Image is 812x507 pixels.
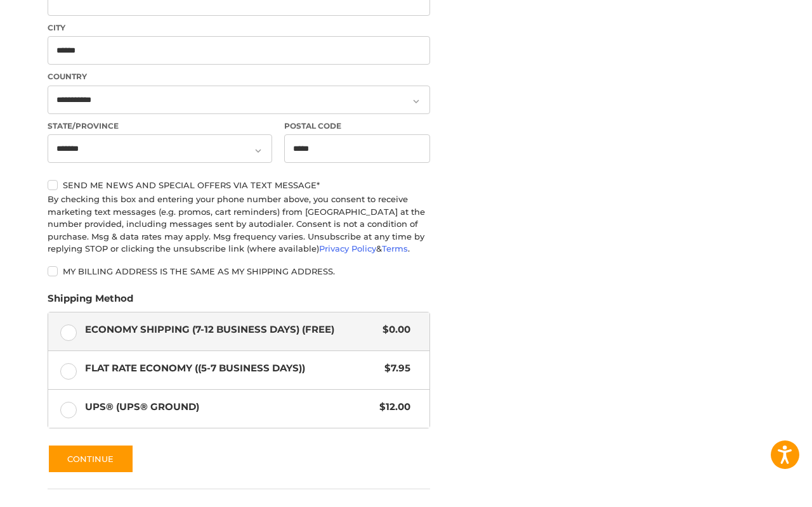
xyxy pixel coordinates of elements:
button: Continue [48,444,134,473]
label: City [48,22,430,34]
div: By checking this box and entering your phone number above, you consent to receive marketing text ... [48,193,430,255]
label: Country [48,71,430,82]
label: Send me news and special offers via text message* [48,180,430,190]
span: $0.00 [377,323,411,337]
span: $12.00 [374,400,411,414]
legend: Shipping Method [48,292,133,312]
span: Economy Shipping (7-12 Business Days) (Free) [85,323,377,337]
label: Postal Code [284,120,430,132]
span: $7.95 [379,361,411,376]
a: Privacy Policy [319,243,376,253]
span: UPS® (UPS® Ground) [85,400,374,414]
a: Terms [382,243,408,253]
label: My billing address is the same as my shipping address. [48,266,430,276]
span: Flat Rate Economy ((5-7 Business Days)) [85,361,379,376]
label: State/Province [48,120,272,132]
